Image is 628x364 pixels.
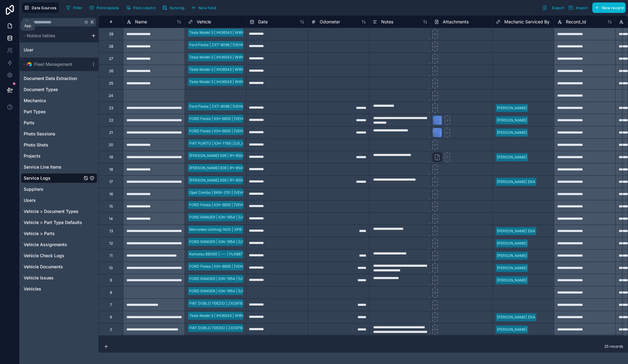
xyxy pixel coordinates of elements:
[497,118,527,123] div: [PERSON_NAME]
[109,192,113,197] div: 16
[189,54,266,60] div: Tesla Model 3 | IHO6543 | WWK2345667393
[24,242,82,248] a: Vehicle Assignments
[24,208,78,214] span: Vehicle > Document Types
[443,19,469,25] span: Attachments
[604,344,623,349] span: 25 records
[24,120,82,126] a: Parts
[504,19,550,25] span: Mechanic Serviced By
[110,327,112,332] div: 2
[540,2,566,13] button: Export
[566,2,590,13] button: Import
[24,264,63,270] span: Vehicle Documents
[189,227,326,232] div: Mercedes Unimog 1400 | XPB-5119 | [US_VEHICLE_IDENTIFICATION_NUMBER]
[103,19,118,24] div: #
[189,264,300,269] div: FORD Fiesta | IOH-6835 | [VEHICLE_IDENTIFICATION_NUMBER]
[189,128,300,134] div: FORD Fiesta | IOH-6835 | [VEHICLE_IDENTIFICATION_NUMBER]
[189,202,300,208] div: FORD Fiesta | IOH-6835 | [VEHICLE_IDENTIFICATION_NUMBER]
[189,67,266,72] div: Tesla Model 3 | IHO6543 | WWK2345667393
[73,6,83,10] span: Filter
[24,253,82,259] a: Vehicle Check Logs
[109,32,113,37] div: 29
[87,3,123,12] a: Permissions
[497,253,527,258] div: [PERSON_NAME]
[21,184,97,194] div: Suppliers
[189,214,310,220] div: FORD RANGER | ION-1954 | [US_VEHICLE_IDENTIFICATION_NUMBER]
[109,167,113,172] div: 18
[497,327,527,332] div: [PERSON_NAME]
[110,278,112,283] div: 9
[21,162,97,172] div: Service Line Items
[552,6,564,10] span: Export
[24,197,82,203] a: Users
[320,19,340,25] span: Odometer
[24,98,82,104] a: Mechanics
[21,173,97,183] div: Service Logs
[24,131,55,137] span: Photo Sessions
[27,62,32,67] img: Airtable Logo
[110,290,112,295] div: 8
[24,197,36,203] span: Users
[21,206,97,216] div: Vehicle > Document Types
[109,106,113,110] div: 23
[24,186,82,192] a: Suppliers
[21,85,97,94] div: Document Types
[24,23,31,28] div: App
[24,109,82,115] a: Part Types
[189,79,266,85] div: Tesla Model 3 | IHO6543 | WWK2345667393
[189,30,266,35] div: Tesla Model 3 | IHO6543 | WWK2345667393
[602,6,623,10] span: New record
[497,105,527,111] div: [PERSON_NAME]
[189,165,320,171] div: [PERSON_NAME] 639 | IPI-8500 | [US_VEHICLE_IDENTIFICATION_NUMBER]
[24,98,46,104] span: Mechanics
[21,262,97,272] div: Vehicle Documents
[24,131,82,137] a: Photo Sessions
[24,47,33,53] span: User
[27,33,55,39] span: Noloco tables
[24,253,64,259] span: Vehicle Check Logs
[21,251,97,261] div: Vehicle Check Logs
[24,153,82,159] a: Projects
[24,164,62,170] span: Service Line Items
[189,251,260,257] div: Komatsu BBX50 | --- | FLK88776738392
[24,219,82,226] span: Vehicle > Part Type Defaults
[497,228,535,234] div: [PERSON_NAME] ΣΚΑ
[87,3,121,12] button: Permissions
[189,104,298,109] div: Ford Fiesta | ZXT-8098 | [VEHICLE_IDENTIFICATION_NUMBER]
[189,325,320,331] div: FIAT DOBLO 7ΘΕΣΙΟ | ΖΧΟ9787 | [US_VEHICLE_IDENTIFICATION_NUMBER]
[189,301,320,306] div: FIAT DOBLO 7ΘΕΣΙΟ | ΖΧΟ9787 | [US_VEHICLE_IDENTIFICATION_NUMBER]
[34,61,72,67] span: Fleet Management
[109,179,113,184] div: 17
[197,19,211,25] span: Vehicle
[109,216,113,221] div: 14
[110,302,112,307] div: 7
[109,229,113,234] div: 13
[21,45,97,55] div: User
[24,275,54,281] span: Vehicle Issues
[497,278,527,283] div: [PERSON_NAME]
[109,241,113,246] div: 12
[24,120,34,126] span: Parts
[189,116,300,122] div: FORD Fiesta | IOH-6835 | [VEHICLE_IDENTIFICATION_NUMBER]
[497,241,527,246] div: [PERSON_NAME]
[24,175,50,181] span: Service Logs
[189,313,266,318] div: Tesla Model 3 | IHO6543 | WWK2345667393
[109,56,113,61] div: 27
[24,142,82,148] a: Photo Shots
[590,2,626,13] a: New record
[109,266,113,270] div: 10
[21,195,97,205] div: Users
[21,229,97,238] div: Vehicle > Parts
[21,151,97,161] div: Projects
[64,3,85,12] button: Filter
[109,81,113,86] div: 25
[24,109,46,115] span: Part Types
[24,230,55,237] span: Vehicle > Parts
[24,164,82,170] a: Service Line Items
[135,19,147,25] span: Name
[21,129,97,139] div: Photo Sessions
[21,118,97,128] div: Parts
[21,107,97,117] div: Part Types
[497,314,535,320] div: [PERSON_NAME] ΣΚΑ
[189,288,310,294] div: FORD RANGER | ION-1954 | [US_VEHICLE_IDENTIFICATION_NUMBER]
[170,6,184,10] span: Syncing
